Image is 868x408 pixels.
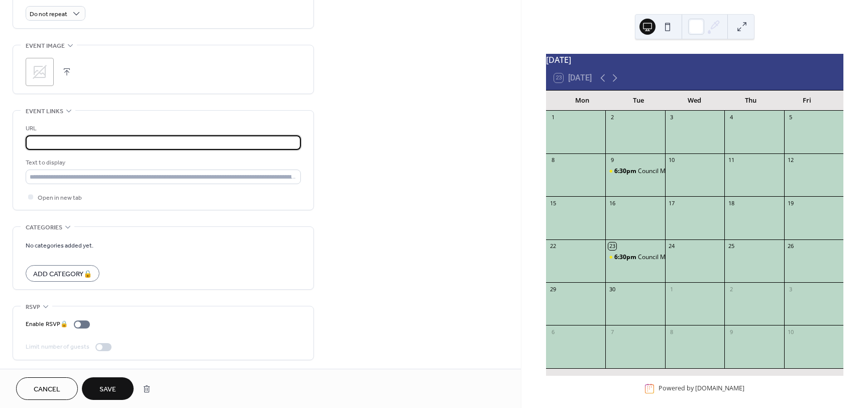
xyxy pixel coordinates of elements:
[26,123,299,134] div: URL
[668,156,676,164] div: 10
[614,253,638,262] span: 6:30pm
[787,242,795,250] div: 26
[668,285,676,293] div: 1
[26,302,40,312] span: RSVP
[787,199,795,207] div: 19
[727,285,735,293] div: 2
[549,199,557,207] div: 15
[26,157,299,168] div: Text to display
[787,156,795,164] div: 12
[605,167,665,176] div: Council Meeting
[99,384,116,395] span: Save
[26,342,89,352] div: Limit number of guests
[82,377,134,400] button: Save
[787,285,795,293] div: 3
[614,167,638,176] span: 6:30pm
[554,91,610,111] div: Mon
[638,253,683,262] div: Council Meeting
[727,242,735,250] div: 25
[16,377,78,400] button: Cancel
[549,285,557,293] div: 29
[26,41,65,51] span: Event image
[34,384,60,395] span: Cancel
[727,114,735,121] div: 4
[610,91,667,111] div: Tue
[608,114,616,121] div: 2
[787,114,795,121] div: 5
[668,114,676,121] div: 3
[638,167,683,176] div: Council Meeting
[605,253,665,262] div: Council Meeting
[667,91,723,111] div: Wed
[779,91,835,111] div: Fri
[608,328,616,336] div: 7
[608,285,616,293] div: 30
[549,114,557,121] div: 1
[695,384,744,393] a: [DOMAIN_NAME]
[668,199,676,207] div: 17
[659,384,744,393] div: Powered by
[608,242,616,250] div: 23
[26,58,54,86] div: ;
[727,199,735,207] div: 18
[787,328,795,336] div: 10
[38,193,82,203] span: Open in new tab
[608,199,616,207] div: 16
[26,240,93,251] span: No categories added yet.
[549,242,557,250] div: 22
[30,9,67,20] span: Do not repeat
[668,242,676,250] div: 24
[546,54,843,66] div: [DATE]
[723,91,779,111] div: Thu
[727,156,735,164] div: 11
[668,328,676,336] div: 8
[549,328,557,336] div: 6
[26,222,62,233] span: Categories
[608,156,616,164] div: 9
[727,328,735,336] div: 9
[26,106,63,117] span: Event links
[549,156,557,164] div: 8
